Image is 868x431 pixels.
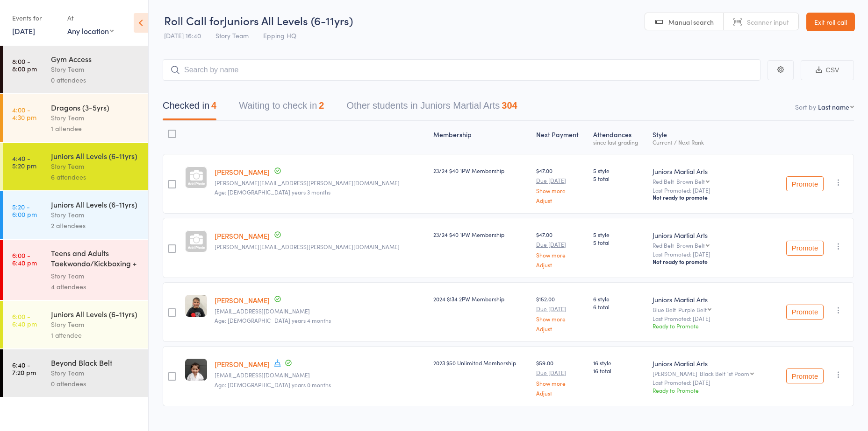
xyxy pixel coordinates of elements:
span: Age: [DEMOGRAPHIC_DATA] years 3 months [215,188,330,196]
a: Show more [536,316,586,322]
button: Other students in Juniors Martial Arts304 [346,96,517,120]
a: 5:20 -6:00 pmJuniors All Levels (6-11yrs)Story Team2 attendees [3,191,148,239]
div: Juniors Martial Arts [653,230,769,240]
div: 0 attendees [51,75,140,85]
a: Adjust [536,390,586,396]
div: Juniors Martial Arts [653,295,769,304]
div: 0 attendees [51,378,140,389]
div: Atten­dances [589,125,649,150]
div: Not ready to promote [653,194,769,201]
button: Promote [786,305,824,320]
div: since last grading [593,139,645,145]
small: chrisanthy_t@hotmail.com [215,308,426,314]
a: 6:00 -6:40 pmTeens and Adults Taekwondo/Kickboxing + Family Cla...Story Team4 attendees [3,240,148,300]
div: 23/24 $40 1PW Membership [433,167,529,174]
time: 6:00 - 6:40 pm [12,251,37,266]
span: 6 style [593,295,645,303]
time: 8:00 - 8:00 pm [12,57,37,72]
a: 4:40 -5:20 pmJuniors All Levels (6-11yrs)Story Team6 attendees [3,143,148,190]
img: image1676006584.png [185,359,207,381]
div: Any location [67,26,114,36]
small: Last Promoted: [DATE] [653,379,769,386]
span: Age: [DEMOGRAPHIC_DATA] years 0 months [215,381,331,389]
span: 5 style [593,230,645,238]
div: Next Payment [532,125,589,150]
span: 5 style [593,167,645,174]
a: [PERSON_NAME] [215,359,270,369]
div: Ready to Promote [653,322,769,330]
a: Adjust [536,262,586,268]
div: Ready to Promote [653,386,769,394]
div: Brown Belt [676,242,705,248]
span: [DATE] 16:40 [164,31,201,40]
div: Story Team [51,161,140,172]
div: 1 attendee [51,330,140,341]
div: Not ready to promote [653,258,769,265]
div: Events for [12,10,58,26]
div: $47.00 [536,230,586,267]
button: CSV [801,60,854,80]
a: 6:40 -7:20 pmBeyond Black BeltStory Team0 attendees [3,349,148,397]
div: Story Team [51,271,140,281]
span: Manual search [668,17,714,27]
div: Brown Belt [676,178,705,184]
button: Promote [786,368,824,383]
div: $59.00 [536,359,586,396]
small: Last Promoted: [DATE] [653,251,769,257]
span: 16 total [593,367,645,375]
div: Story Team [51,64,140,75]
small: Last Promoted: [DATE] [653,315,769,322]
div: 2023 $50 Unlimited Membership [433,359,529,367]
div: 6 attendees [51,172,140,182]
div: 4 [211,100,216,111]
small: Daniela.abdilla@hotmail.com [215,243,426,250]
div: 4 attendees [51,281,140,292]
div: Juniors All Levels (6-11yrs) [51,309,140,319]
a: 4:00 -4:30 pmDragons (3-5yrs)Story Team1 attendee [3,94,148,142]
a: 6:00 -6:40 pmJuniors All Levels (6-11yrs)Story Team1 attendee [3,301,148,348]
div: Membership [430,125,532,150]
a: Show more [536,188,586,194]
a: Show more [536,252,586,258]
a: Exit roll call [806,13,855,31]
div: $152.00 [536,295,586,332]
div: 1 attendee [51,123,140,134]
time: 6:00 - 6:40 pm [12,313,37,327]
div: 2 [319,100,324,111]
div: Story Team [51,368,140,378]
div: $47.00 [536,167,586,203]
div: Teens and Adults Taekwondo/Kickboxing + Family Cla... [51,248,140,271]
time: 5:20 - 6:00 pm [12,203,37,218]
span: Story Team [215,31,249,40]
div: Style [649,125,773,150]
div: Story Team [51,209,140,220]
label: Sort by [795,102,816,111]
div: 23/24 $40 1PW Membership [433,230,529,238]
div: Last name [818,102,849,111]
div: Purple Belt [678,306,707,313]
span: Epping HQ [263,31,296,40]
div: Beyond Black Belt [51,357,140,368]
button: Promote [786,176,824,191]
small: Last Promoted: [DATE] [653,187,769,194]
div: Blue Belt [653,306,769,313]
div: Juniors Martial Arts [653,167,769,176]
span: Juniors All Levels (6-11yrs) [224,13,353,28]
button: Promote [786,241,824,256]
div: [PERSON_NAME] [653,370,769,376]
a: Adjust [536,197,586,203]
a: [DATE] [12,26,35,36]
input: Search by name [163,59,760,81]
span: 5 total [593,238,645,246]
time: 4:00 - 4:30 pm [12,106,36,121]
span: 6 total [593,303,645,311]
small: Due [DATE] [536,369,586,376]
time: 4:40 - 5:20 pm [12,154,36,169]
a: Show more [536,380,586,386]
div: Juniors All Levels (6-11yrs) [51,151,140,161]
span: Scanner input [747,17,789,27]
small: Due [DATE] [536,241,586,248]
span: 5 total [593,174,645,182]
div: Juniors Martial Arts [653,359,769,368]
a: [PERSON_NAME] [215,231,270,241]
